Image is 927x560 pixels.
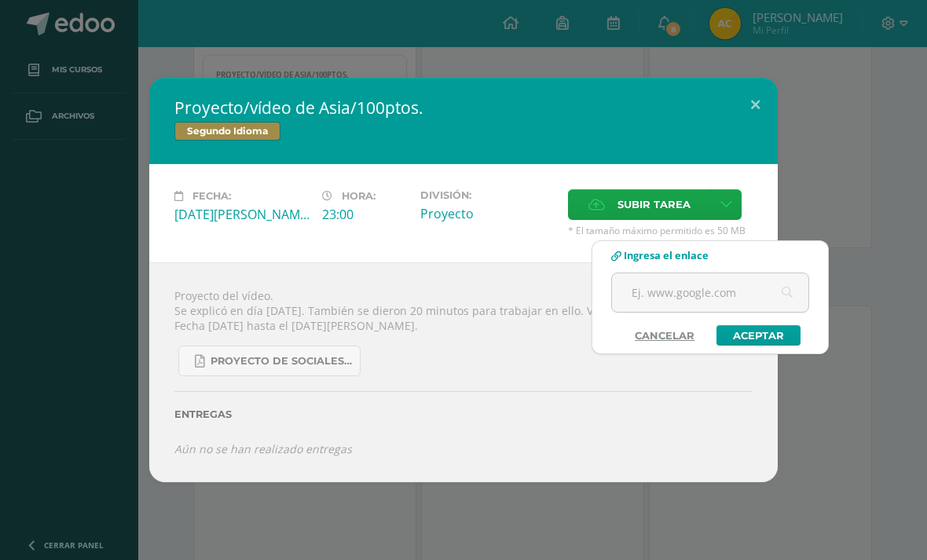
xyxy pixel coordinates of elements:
[178,346,361,376] a: Proyecto de Sociales y Kaqchikel_3ra. Unidad.pdf
[174,206,310,223] div: [DATE][PERSON_NAME]
[619,325,710,346] a: Cancelar
[322,206,408,223] div: 23:00
[211,355,352,368] span: Proyecto de Sociales y Kaqchikel_3ra. Unidad.pdf
[174,97,753,119] h2: Proyecto/vídeo de Asia/100ptos.
[733,78,778,131] button: Close (Esc)
[612,273,808,312] input: Ej. www.google.com
[342,190,376,202] span: Hora:
[420,189,555,201] label: División:
[149,262,778,481] div: Proyecto del vídeo. Se explicó en día [DATE]. También se dieron 20 minutos para trabajar en ello....
[174,441,352,456] i: Aún no se han realizado entregas
[716,325,801,346] a: Aceptar
[568,224,753,237] span: * El tamaño máximo permitido es 50 MB
[174,122,280,141] span: Segundo Idioma
[617,190,691,219] span: Subir tarea
[192,190,231,202] span: Fecha:
[420,205,555,222] div: Proyecto
[624,248,709,262] span: Ingresa el enlace
[174,408,753,420] label: Entregas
